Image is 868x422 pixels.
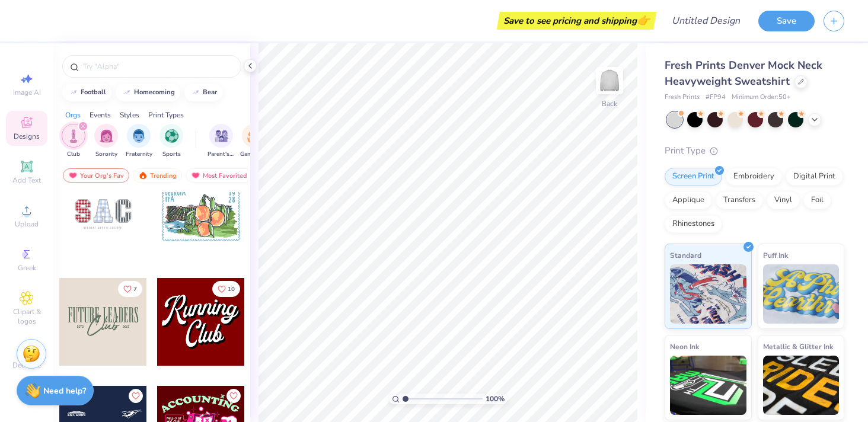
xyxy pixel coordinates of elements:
[126,124,152,159] div: filter for Fraternity
[94,124,118,159] div: filter for Sorority
[670,264,746,324] img: Standard
[15,219,39,229] span: Upload
[148,110,184,120] div: Print Types
[602,98,617,109] div: Back
[12,360,41,370] span: Decorate
[13,88,41,97] span: Image AI
[670,340,699,353] span: Neon Ink
[67,129,80,143] img: Club Image
[134,89,175,95] div: homecoming
[126,150,152,159] span: Fraternity
[132,129,145,143] img: Fraternity Image
[665,168,722,186] div: Screen Print
[69,89,78,96] img: trend_line.gif
[598,69,621,92] img: Back
[191,89,200,96] img: trend_line.gif
[162,150,181,159] span: Sports
[637,13,650,27] span: 👉
[159,124,183,159] button: filter button
[203,89,217,95] div: bear
[118,281,142,297] button: Like
[12,175,41,185] span: Add Text
[665,58,822,88] span: Fresh Prints Denver Mock Neck Heavyweight Sweatshirt
[228,286,235,292] span: 10
[763,264,840,324] img: Puff Ink
[786,168,843,186] div: Digital Print
[212,281,240,297] button: Like
[763,340,833,353] span: Metallic & Glitter Ink
[65,110,81,120] div: Orgs
[120,110,139,120] div: Styles
[159,124,183,159] div: filter for Sports
[670,356,746,415] img: Neon Ink
[803,191,831,209] div: Foil
[665,144,844,158] div: Print Type
[126,124,152,159] button: filter button
[138,171,148,180] img: trending.gif
[67,150,80,159] span: Club
[90,110,111,120] div: Events
[240,124,267,159] div: filter for Game Day
[665,92,700,103] span: Fresh Prints
[62,84,111,101] button: football
[763,249,788,261] span: Puff Ink
[186,168,253,183] div: Most Favorited
[716,191,763,209] div: Transfers
[116,84,180,101] button: homecoming
[133,168,182,183] div: Trending
[215,129,228,143] img: Parent's Weekend Image
[133,286,137,292] span: 7
[706,92,726,103] span: # FP94
[240,150,267,159] span: Game Day
[662,9,749,33] input: Untitled Design
[191,171,200,180] img: most_fav.gif
[94,124,118,159] button: filter button
[100,129,113,143] img: Sorority Image
[62,124,85,159] div: filter for Club
[6,307,47,326] span: Clipart & logos
[62,124,85,159] button: filter button
[486,394,505,404] span: 100 %
[82,60,234,72] input: Try "Alpha"
[767,191,800,209] div: Vinyl
[68,171,78,180] img: most_fav.gif
[670,249,701,261] span: Standard
[208,150,235,159] span: Parent's Weekend
[95,150,117,159] span: Sorority
[18,263,36,273] span: Greek
[184,84,222,101] button: bear
[208,124,235,159] div: filter for Parent's Weekend
[726,168,782,186] div: Embroidery
[63,168,129,183] div: Your Org's Fav
[247,129,261,143] img: Game Day Image
[226,389,241,403] button: Like
[758,11,815,31] button: Save
[43,385,86,397] strong: Need help?
[129,389,143,403] button: Like
[165,129,178,143] img: Sports Image
[208,124,235,159] button: filter button
[240,124,267,159] button: filter button
[732,92,791,103] span: Minimum Order: 50 +
[81,89,106,95] div: football
[763,356,840,415] img: Metallic & Glitter Ink
[665,191,712,209] div: Applique
[500,12,653,30] div: Save to see pricing and shipping
[122,89,132,96] img: trend_line.gif
[665,215,722,233] div: Rhinestones
[14,132,40,141] span: Designs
